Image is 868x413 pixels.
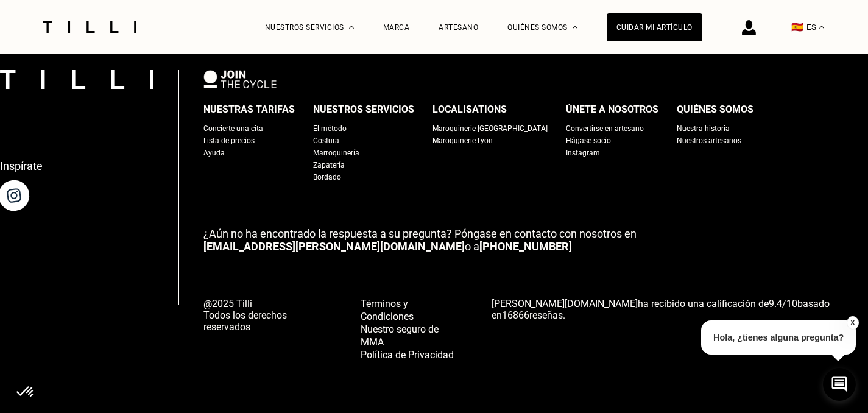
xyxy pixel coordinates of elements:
a: [EMAIL_ADDRESS][PERSON_NAME][DOMAIN_NAME] [203,240,465,253]
a: El método [313,122,347,135]
a: Nuestra historia [677,122,730,135]
a: Política de Privacidad [361,348,455,361]
a: Concierte una cita [203,122,263,135]
span: Política de Privacidad [361,349,454,361]
a: Zapatería [313,159,345,171]
a: Instagram [566,147,600,159]
a: Hágase socio [566,135,611,147]
a: Ayuda [203,147,225,159]
span: 10 [786,298,797,309]
a: [PHONE_NUMBER] [479,240,572,253]
img: menu déroulant [819,26,824,29]
p: Hola, ¿tienes alguna pregunta? [701,320,856,355]
a: Maroquinerie Lyon [432,135,493,147]
a: Bordado [313,171,341,183]
span: 16866 [502,309,529,321]
a: Convertirse en artesano [566,122,644,135]
a: Nuestro seguro de MMA [361,322,455,348]
a: Nuestros artesanos [677,135,741,147]
a: Marroquinería [313,147,359,159]
img: Servicio de sastrería Tilli logo [38,21,141,33]
span: Nuestro seguro de MMA [361,323,439,348]
button: X [847,316,859,330]
div: Únete a nosotros [566,101,658,119]
span: 9.4 [769,298,782,309]
a: Marca [383,23,410,32]
div: Nuestras tarifas [203,101,295,119]
span: ¿Aún no ha encontrado la respuesta a su pregunta? Póngase en contacto con nosotros en [203,227,637,240]
a: Artesano [439,23,478,32]
img: Menú desplegable [349,26,354,29]
span: [PERSON_NAME][DOMAIN_NAME] [492,298,638,309]
img: logo Join The Cycle [203,70,277,88]
span: / [769,298,797,309]
div: Nuestros servicios [313,101,414,119]
span: 🇪🇸 [791,21,803,33]
span: @2025 Tilli [203,298,324,309]
img: Icono de inicio de sesión [742,20,756,35]
div: Quiénes somos [677,101,753,119]
div: Localisations [432,101,507,119]
a: Cuidar mi artículo [607,13,702,41]
span: Todos los derechos reservados [203,309,324,333]
img: Menú desplegable sobre [573,26,577,29]
p: o a [203,227,868,253]
a: Maroquinerie [GEOGRAPHIC_DATA] [432,122,548,135]
a: Lista de precios [203,135,255,147]
span: Términos y Condiciones [361,298,414,322]
a: Términos y Condiciones [361,297,455,322]
span: ha recibido una calificación de basado en reseñas. [492,298,830,321]
a: Costura [313,135,339,147]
